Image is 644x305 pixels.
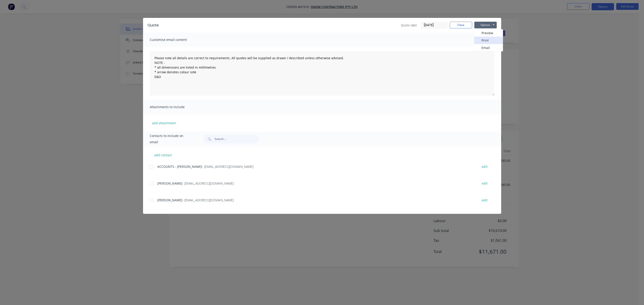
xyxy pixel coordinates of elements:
textarea: Please note all details are correct to requirements. All quotes will be supplied as drawn / descr... [150,51,494,96]
button: Options [474,22,497,28]
button: Print [474,37,503,44]
span: Contacts to include on email [150,133,192,145]
button: Close [450,22,472,28]
button: add attachment [150,120,178,126]
span: ACCOUNTS - [PERSON_NAME] [157,164,202,169]
button: edit [479,197,490,203]
span: [PERSON_NAME] [157,198,182,202]
span: - [EMAIL_ADDRESS][DOMAIN_NAME] [182,198,234,202]
div: Quote [148,23,159,28]
button: edit [479,180,490,186]
span: - [EMAIL_ADDRESS][DOMAIN_NAME] [202,164,253,169]
span: Customise email content [150,37,199,43]
button: add contact [150,151,177,158]
span: Attachments to include [150,104,199,110]
span: - [EMAIL_ADDRESS][DOMAIN_NAME] [182,181,234,185]
span: [PERSON_NAME] [157,181,182,185]
button: Email [474,44,503,51]
button: Preview [474,29,503,37]
span: Quote date [401,23,417,27]
button: edit [479,164,490,170]
input: Search... [215,135,259,143]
